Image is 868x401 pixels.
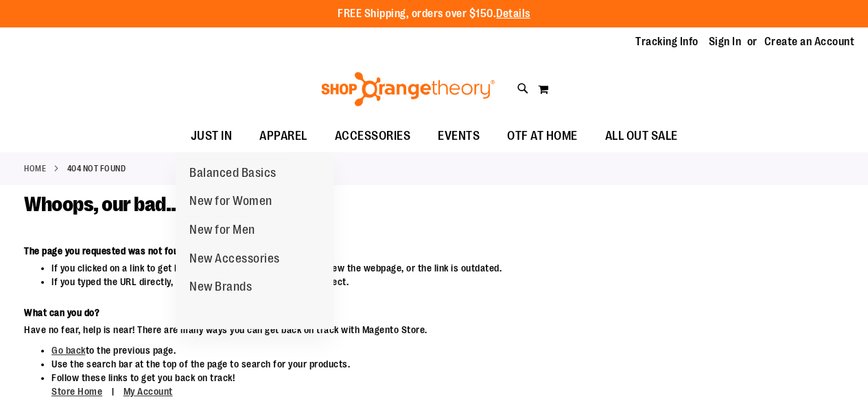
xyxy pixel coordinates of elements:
a: Store Home [51,386,102,397]
a: My Account [124,386,173,397]
li: Follow these links to get you back on track! [51,371,673,399]
li: Use the search bar at the top of the page to search for your products. [51,357,673,371]
span: JUST IN [191,121,233,151]
strong: 404 Not Found [67,162,126,175]
dt: What can you do? [24,306,673,319]
a: Create an Account [764,34,855,49]
li: If you typed the URL directly, please make sure the spelling is correct. [51,275,673,289]
span: Whoops, our bad... [24,193,181,216]
li: If you clicked on a link to get here, you may not have access the view the webpage, or the link i... [51,261,673,275]
img: Shop Orangetheory [319,72,497,106]
span: New for Men [189,223,255,240]
dd: Have no fear, help is near! There are many ways you can get back on track with Magento Store. [24,323,673,337]
dt: The page you requested was not found, and we have a fine guess why. [24,244,673,258]
a: Tracking Info [635,34,699,49]
span: New Accessories [189,252,280,269]
span: New for Women [189,194,272,211]
a: Details [496,8,530,20]
a: Home [24,162,46,175]
a: Sign In [709,34,742,49]
p: FREE Shipping, orders over $150. [338,6,530,22]
span: ALL OUT SALE [605,121,678,151]
a: Go back [51,345,86,356]
span: ACCESSORIES [335,121,411,151]
li: to the previous page. [51,343,673,357]
span: New Brands [189,280,252,297]
span: APPAREL [259,121,307,151]
span: Balanced Basics [189,166,277,183]
span: OTF AT HOME [507,121,578,151]
span: EVENTS [438,121,480,151]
